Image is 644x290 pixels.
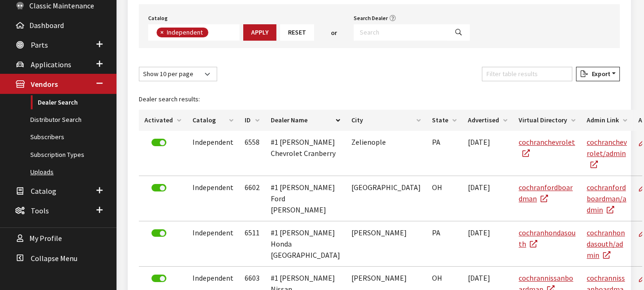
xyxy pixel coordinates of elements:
th: Catalog: activate to sort column ascending [187,110,239,131]
span: My Profile [29,234,62,243]
th: Advertised: activate to sort column ascending [462,110,513,131]
button: Apply [243,24,276,41]
td: PA [426,131,462,176]
label: Deactivate Dealer [151,275,166,282]
td: OH [426,176,462,221]
label: Deactivate Dealer [151,139,166,146]
td: Zelienople [346,131,426,176]
span: Vendors [31,80,58,89]
td: Independent [187,131,239,176]
td: [DATE] [462,176,513,221]
span: Select [148,24,240,41]
a: cochranfordboardman [519,183,573,203]
td: 6511 [239,221,265,267]
td: [GEOGRAPHIC_DATA] [346,176,426,221]
input: Search [354,24,448,41]
button: Search [447,24,470,41]
th: State: activate to sort column ascending [426,110,462,131]
td: [PERSON_NAME] [346,221,426,267]
td: #1 [PERSON_NAME] Honda [GEOGRAPHIC_DATA] [265,221,346,267]
td: 6602 [239,176,265,221]
td: [DATE] [462,221,513,267]
th: Dealer Name: activate to sort column descending [265,110,346,131]
th: Admin Link: activate to sort column ascending [581,110,633,131]
button: Export [576,67,620,81]
span: Classic Maintenance [29,1,94,10]
span: Applications [31,60,71,69]
span: Independent [166,28,205,36]
span: Collapse Menu [31,254,77,263]
label: Catalog [148,14,168,22]
td: [DATE] [462,131,513,176]
button: Remove item [157,28,166,37]
span: Export [588,70,610,78]
textarea: Search [211,29,216,37]
span: Parts [31,40,48,50]
input: Filter table results [482,67,572,81]
span: Tools [31,206,49,215]
label: Deactivate Dealer [151,184,166,191]
a: cochranfordboardman/admin [587,183,626,214]
a: cochranhondasouth/admin [587,228,625,260]
a: cochranchevrolet/admin [587,137,627,169]
li: Independent [157,28,208,37]
td: 6558 [239,131,265,176]
th: ID: activate to sort column ascending [239,110,265,131]
label: Search Dealer [354,14,388,22]
a: cochranhondasouth [519,228,575,248]
label: Deactivate Dealer [151,229,166,237]
td: #1 [PERSON_NAME] Chevrolet Cranberry [265,131,346,176]
span: or [331,28,337,38]
th: City: activate to sort column ascending [346,110,426,131]
th: Activated: activate to sort column ascending [139,110,187,131]
span: Dashboard [29,21,64,30]
th: Virtual Directory: activate to sort column ascending [513,110,581,131]
span: × [160,28,164,36]
span: Catalog [31,186,56,196]
button: Reset [280,24,314,41]
a: cochranchevrolet [519,137,575,158]
td: Independent [187,221,239,267]
td: PA [426,221,462,267]
td: Independent [187,176,239,221]
td: #1 [PERSON_NAME] Ford [PERSON_NAME] [265,176,346,221]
